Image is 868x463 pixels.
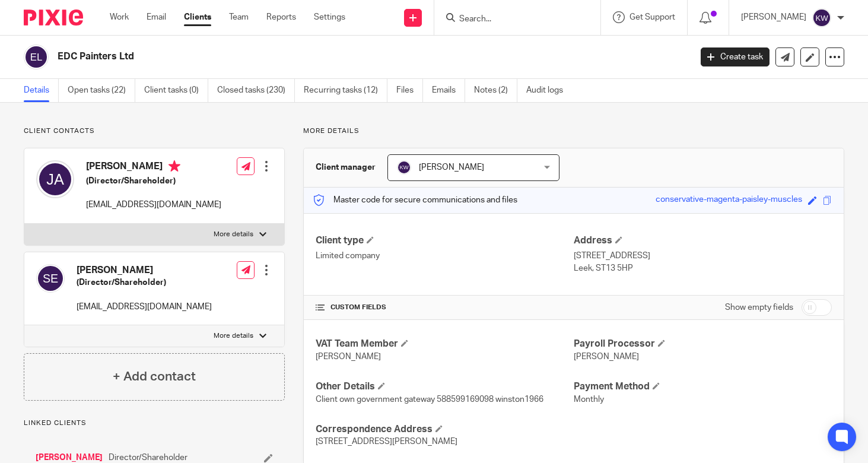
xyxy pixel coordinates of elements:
[77,264,212,277] h4: [PERSON_NAME]
[432,79,465,102] a: Emails
[316,395,543,404] span: Client own government gateway 588599169098 winston1966
[214,230,253,239] p: More details
[229,11,249,23] a: Team
[574,262,832,274] p: Leek, ST13 5HP
[314,11,345,23] a: Settings
[24,45,49,69] img: svg%3E
[217,79,295,102] a: Closed tasks (230)
[68,79,135,102] a: Open tasks (22)
[86,160,221,175] h4: [PERSON_NAME]
[474,79,517,102] a: Notes (2)
[574,353,639,361] span: [PERSON_NAME]
[113,367,196,386] h4: + Add contact
[396,79,423,102] a: Files
[110,11,129,23] a: Work
[526,79,572,102] a: Audit logs
[214,331,253,341] p: More details
[36,264,65,293] img: svg%3E
[24,79,59,102] a: Details
[629,13,675,21] span: Get Support
[574,250,832,262] p: [STREET_ADDRESS]
[304,79,387,102] a: Recurring tasks (12)
[313,194,517,206] p: Master code for secure communications and files
[316,380,574,393] h4: Other Details
[144,79,208,102] a: Client tasks (0)
[77,301,212,313] p: [EMAIL_ADDRESS][DOMAIN_NAME]
[316,437,457,446] span: [STREET_ADDRESS][PERSON_NAME]
[168,160,180,172] i: Primary
[574,395,604,404] span: Monthly
[741,11,806,23] p: [PERSON_NAME]
[266,11,296,23] a: Reports
[316,234,574,247] h4: Client type
[24,126,285,136] p: Client contacts
[36,160,74,198] img: svg%3E
[316,250,574,262] p: Limited company
[397,160,411,175] img: svg%3E
[86,175,221,187] h5: (Director/Shareholder)
[316,338,574,350] h4: VAT Team Member
[316,353,381,361] span: [PERSON_NAME]
[303,126,844,136] p: More details
[316,161,376,173] h3: Client manager
[574,338,832,350] h4: Payroll Processor
[725,302,793,313] label: Show empty fields
[458,14,565,25] input: Search
[574,234,832,247] h4: Address
[574,380,832,393] h4: Payment Method
[701,47,770,66] a: Create task
[147,11,166,23] a: Email
[24,9,83,26] img: Pixie
[24,418,285,428] p: Linked clients
[316,423,574,436] h4: Correspondence Address
[86,199,221,211] p: [EMAIL_ADDRESS][DOMAIN_NAME]
[77,277,212,288] h5: (Director/Shareholder)
[419,163,484,172] span: [PERSON_NAME]
[812,8,831,27] img: svg%3E
[316,303,574,312] h4: CUSTOM FIELDS
[58,50,558,63] h2: EDC Painters Ltd
[184,11,211,23] a: Clients
[656,194,802,207] div: conservative-magenta-paisley-muscles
